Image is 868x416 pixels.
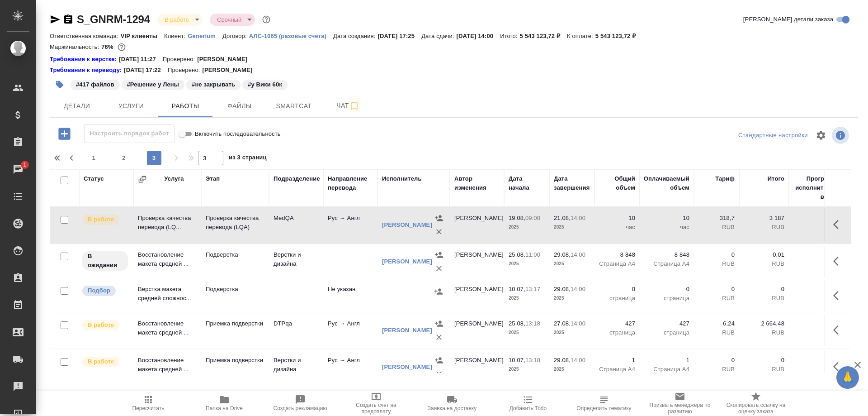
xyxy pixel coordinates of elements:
p: 2 664,48 [744,319,784,328]
div: Дата завершения [554,174,590,192]
p: 0 [698,250,735,259]
p: RUB [744,259,784,268]
p: 19.08, [509,215,525,221]
td: [PERSON_NAME] [450,280,504,312]
p: Договор: [222,33,249,39]
button: Здесь прячутся важные кнопки [828,214,849,235]
div: В работе [210,14,255,26]
p: В работе [88,215,114,224]
span: Добавить Todo [509,405,547,411]
p: 2025 [554,365,590,374]
a: S_GNRM-1294 [77,13,150,25]
button: Удалить [432,367,446,381]
p: RUB [744,223,784,232]
button: Назначить [432,317,446,330]
button: Скопировать ссылку для ЯМессенджера [50,14,61,25]
p: В работе [88,357,114,366]
p: 0 [698,356,735,365]
p: 8 848 [644,250,689,259]
button: Создать рекламацию [262,391,338,416]
div: Можно подбирать исполнителей [81,285,129,297]
a: 1 [2,158,34,181]
p: #у Вики 60к [248,80,282,89]
svg: Подписаться [349,100,360,111]
p: 10.07, [509,286,525,292]
span: Файлы [218,100,261,112]
span: 1 [18,160,32,169]
td: Верстка макета средней сложнос... [133,280,201,312]
p: 5 543 123,72 ₽ [595,33,642,39]
td: Восстановление макета средней ... [133,315,201,346]
span: 1 [86,153,101,163]
p: В работе [88,320,114,330]
td: [PERSON_NAME] [450,246,504,277]
button: 1026661.98 RUB; 38080.00 UAH; [116,41,127,53]
span: Создать рекламацию [274,405,327,411]
div: Нажми, чтобы открыть папку с инструкцией [50,66,124,75]
p: 14:00 [571,215,585,221]
p: Подверстка [206,250,264,259]
p: 2025 [509,259,545,268]
p: #Решение у Лены [127,80,179,89]
td: Верстки и дизайна [269,351,323,383]
p: страница [644,328,689,337]
button: В работе [162,16,192,24]
span: Услуги [109,100,153,112]
p: Проверено: [168,66,203,75]
span: 🙏 [840,368,855,387]
span: Работы [164,100,207,112]
p: Дата сдачи: [421,33,456,39]
p: 21.08, [554,215,571,221]
p: 10.07, [509,357,525,363]
div: Автор изменения [454,174,500,192]
p: 2025 [554,294,590,303]
p: 1 [599,356,635,365]
td: [PERSON_NAME] [450,351,504,383]
button: Папка на Drive [186,391,262,416]
button: Здесь прячутся важные кнопки [828,250,849,272]
span: Призвать менеджера по развитию [647,402,712,415]
p: 14:00 [571,357,585,363]
p: Клиент: [164,33,188,39]
div: Прогресс исполнителя в SC [793,174,834,201]
div: Исполнитель выполняет работу [81,214,129,226]
p: 09:00 [525,215,540,221]
p: VIP клиенты [121,33,164,39]
button: Скопировать ссылку [63,14,74,25]
span: Включить последовательность [195,129,281,139]
td: Проверка качества перевода (LQ... [133,209,201,241]
span: Скопировать ссылку на оценку заказа [723,402,788,415]
button: 2 [117,151,131,165]
p: RUB [698,328,735,337]
button: Удалить [432,225,446,239]
a: [PERSON_NAME] [382,327,432,334]
p: Подверстка [206,285,264,294]
p: 76% [101,43,115,50]
div: Исполнитель назначен, приступать к работе пока рано [81,250,129,272]
p: 0 [644,285,689,294]
div: Этап [206,174,220,183]
div: Исполнитель [382,174,422,183]
p: страница [644,294,689,303]
p: страница [599,328,635,337]
p: АЛС-1065 (разовые счета) [249,33,333,39]
button: Здесь прячутся важные кнопки [828,285,849,306]
span: 417 файлов [70,80,121,88]
button: 🙏 [836,366,859,389]
span: Папка на Drive [206,405,243,411]
button: Создать счет на предоплату [338,391,414,416]
div: Статус [84,174,104,183]
p: 2025 [509,294,545,303]
td: DTPqa [269,315,323,346]
p: Дата создания: [333,33,377,39]
div: Нажми, чтобы открыть папку с инструкцией [50,55,119,64]
button: Доп статусы указывают на важность/срочность заказа [260,14,272,25]
a: [PERSON_NAME] [382,258,432,265]
a: Требования к верстке: [50,55,119,64]
td: Не указан [323,280,377,312]
p: [DATE] 14:00 [457,33,500,39]
p: 2025 [509,223,545,232]
p: Ответственная команда: [50,33,121,39]
p: [DATE] 17:22 [124,66,168,75]
div: Тариф [715,174,735,183]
